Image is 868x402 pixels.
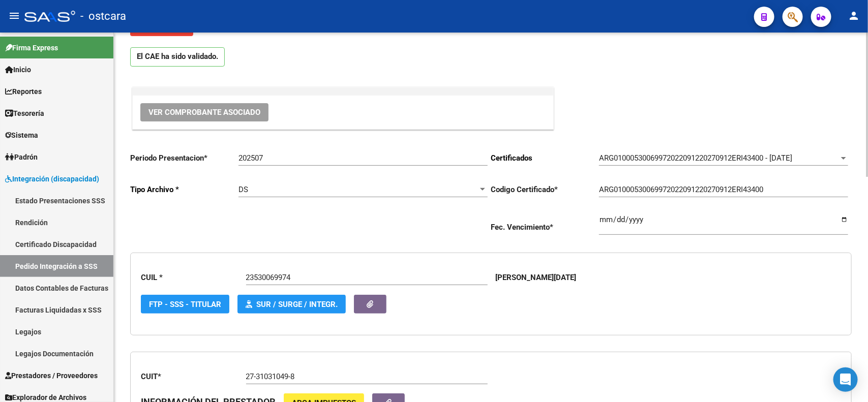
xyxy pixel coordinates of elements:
p: Periodo Presentacion [130,152,238,164]
span: Inicio [5,64,31,75]
p: Codigo Certificado [491,184,600,195]
span: SUR / SURGE / INTEGR. [256,300,338,309]
p: Tipo Archivo * [130,184,238,195]
p: Certificados [491,152,600,164]
div: Open Intercom Messenger [833,367,858,392]
span: Firma Express [5,42,58,53]
p: El CAE ha sido validado. [130,47,225,67]
span: Ver Comprobante Asociado [148,108,260,117]
span: Integración (discapacidad) [5,173,99,184]
mat-icon: person [848,10,860,22]
button: Ver Comprobante Asociado [140,103,268,121]
span: Padrón [5,151,38,163]
button: FTP - SSS - Titular [141,295,229,314]
span: FTP - SSS - Titular [149,300,221,309]
button: SUR / SURGE / INTEGR. [237,295,346,314]
span: Reportes [5,86,42,97]
p: CUIT [141,371,246,382]
p: Fec. Vencimiento [491,222,600,233]
mat-icon: menu [8,10,20,22]
span: DS [238,185,248,194]
p: [PERSON_NAME][DATE] [496,272,577,283]
span: Prestadores / Proveedores [5,370,98,381]
span: ARG01000530069972022091220270912ERI43400 - [DATE] [599,153,792,163]
span: Tesorería [5,108,44,119]
p: CUIL * [141,272,246,283]
span: - ostcara [80,5,126,27]
span: Sistema [5,130,38,141]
